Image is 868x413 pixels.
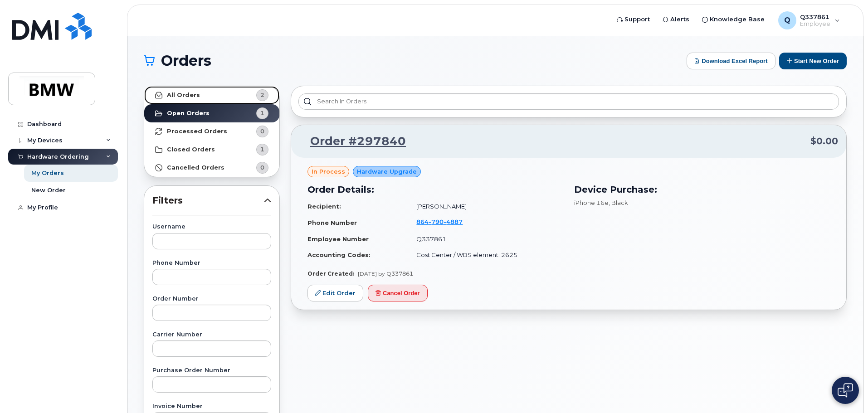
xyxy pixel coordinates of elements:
a: Cancelled Orders0 [144,159,279,177]
h3: Device Purchase: [574,183,830,196]
span: 4887 [444,218,463,225]
strong: Accounting Codes: [307,251,371,258]
td: Cost Center / WBS element: 2625 [408,247,563,263]
label: Phone Number [152,260,271,266]
a: Edit Order [307,285,363,301]
span: 0 [260,127,264,136]
input: Search in orders [298,93,839,110]
span: iPhone 16e [574,199,609,206]
span: $0.00 [810,135,838,148]
strong: Cancelled Orders [167,164,224,171]
label: Invoice Number [152,403,271,409]
strong: All Orders [167,92,200,99]
span: , Black [609,199,628,206]
strong: Closed Orders [167,146,215,153]
span: 2 [260,91,264,99]
strong: Order Created: [307,270,354,277]
span: Filters [152,194,264,207]
strong: Processed Orders [167,128,227,135]
button: Download Excel Report [687,53,775,69]
strong: Open Orders [167,110,210,117]
span: in process [312,167,345,176]
span: 0 [260,163,264,172]
label: Purchase Order Number [152,368,271,374]
button: Cancel Order [368,285,428,301]
strong: Recipient: [307,203,341,210]
strong: Employee Number [307,235,369,243]
label: Order Number [152,296,271,302]
span: 864 [416,218,463,225]
span: 1 [260,145,264,154]
button: Start New Order [779,53,847,69]
a: Open Orders1 [144,104,279,122]
span: Orders [161,54,211,68]
span: [DATE] by Q337861 [358,270,413,277]
strong: Phone Number [307,219,357,226]
span: 1 [260,109,264,117]
a: All Orders2 [144,86,279,104]
h3: Order Details: [307,183,563,196]
span: Hardware Upgrade [357,167,417,176]
td: Q337861 [408,231,563,247]
a: Order #297840 [299,133,406,150]
a: Processed Orders0 [144,122,279,141]
label: Username [152,224,271,230]
label: Carrier Number [152,332,271,338]
a: 8647904887 [416,218,473,225]
img: Open chat [838,383,853,398]
td: [PERSON_NAME] [408,199,563,214]
a: Closed Orders1 [144,141,279,159]
span: 790 [429,218,444,225]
